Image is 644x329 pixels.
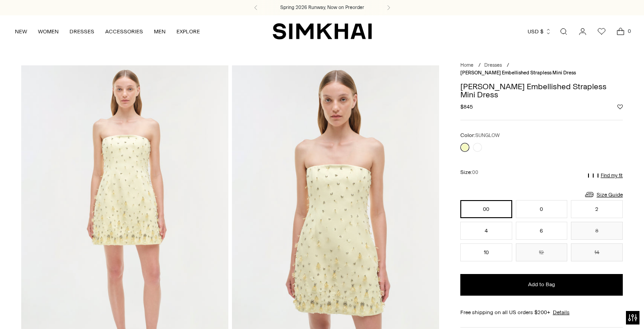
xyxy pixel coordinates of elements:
button: Add to Wishlist [617,104,623,110]
label: Size: [460,168,478,177]
button: Add to Bag [460,274,623,296]
button: 6 [516,222,568,240]
button: 12 [516,243,568,261]
div: / [478,62,481,69]
button: 00 [460,200,512,218]
a: Home [460,62,473,68]
nav: breadcrumbs [460,62,623,77]
a: Wishlist [593,23,611,41]
button: USD $ [528,22,551,41]
button: 4 [460,222,512,240]
a: Go to the account page [574,23,592,41]
label: Color: [460,131,500,140]
span: SUNGLOW [475,133,500,138]
a: Size Guide [584,189,623,200]
a: SIMKHAI [273,23,372,40]
a: Open cart modal [612,23,630,41]
a: MEN [154,22,166,41]
a: WOMEN [38,22,59,41]
a: DRESSES [69,22,94,41]
a: EXPLORE [176,22,200,41]
a: Dresses [484,62,502,68]
div: Free shipping on all US orders $200+ [460,308,623,316]
div: / [507,62,509,69]
span: 0 [625,27,633,35]
a: NEW [15,22,27,41]
a: Open search modal [555,23,573,41]
h1: [PERSON_NAME] Embellished Strapless Mini Dress [460,82,623,99]
a: Details [553,308,570,316]
button: 2 [571,200,623,218]
button: 0 [516,200,568,218]
span: [PERSON_NAME] Embellished Strapless Mini Dress [460,70,576,76]
button: 14 [571,243,623,261]
span: 00 [472,169,478,175]
a: ACCESSORIES [105,22,143,41]
span: Add to Bag [528,281,555,288]
button: 10 [460,243,512,261]
span: $845 [460,103,473,111]
button: 8 [571,222,623,240]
